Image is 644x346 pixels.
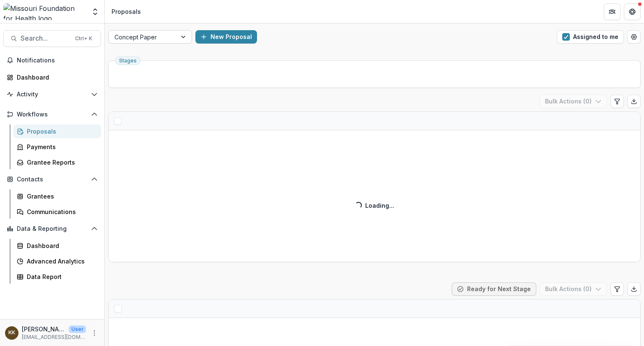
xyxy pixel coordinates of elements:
[27,142,94,151] div: Payments
[3,3,86,20] img: Missouri Foundation for Health logo
[17,73,94,82] div: Dashboard
[119,58,137,64] span: Stages
[22,333,86,341] p: [EMAIL_ADDRESS][DOMAIN_NAME]
[3,108,101,121] button: Open Workflows
[27,207,94,216] div: Communications
[3,30,101,47] button: Search...
[13,205,101,219] a: Communications
[3,54,101,67] button: Notifications
[89,3,101,20] button: Open entity switcher
[27,127,94,136] div: Proposals
[17,225,88,232] span: Data & Reporting
[624,3,641,20] button: Get Help
[627,30,641,44] button: Open table manager
[3,88,101,101] button: Open Activity
[27,257,94,266] div: Advanced Analytics
[13,270,101,284] a: Data Report
[73,34,94,43] div: Ctrl + K
[17,111,88,118] span: Workflows
[13,140,101,154] a: Payments
[27,272,94,281] div: Data Report
[69,325,86,333] p: User
[22,325,65,333] p: [PERSON_NAME]
[17,91,88,98] span: Activity
[3,173,101,186] button: Open Contacts
[8,330,15,336] div: Katie Kaufmann
[13,254,101,268] a: Advanced Analytics
[13,124,101,138] a: Proposals
[13,239,101,253] a: Dashboard
[13,155,101,169] a: Grantee Reports
[112,7,141,16] div: Proposals
[3,222,101,235] button: Open Data & Reporting
[557,30,624,44] button: Assigned to me
[27,158,94,167] div: Grantee Reports
[17,57,98,64] span: Notifications
[13,189,101,203] a: Grantees
[17,176,88,183] span: Contacts
[3,70,101,84] a: Dashboard
[604,3,621,20] button: Partners
[27,192,94,201] div: Grantees
[108,5,144,18] nav: breadcrumb
[89,328,99,338] button: More
[27,241,94,250] div: Dashboard
[21,34,70,42] span: Search...
[195,30,257,44] button: New Proposal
